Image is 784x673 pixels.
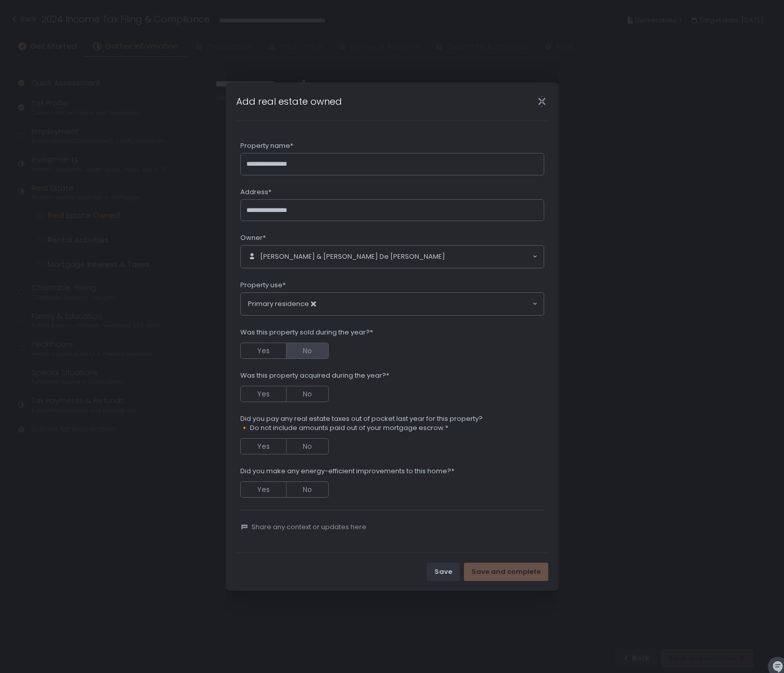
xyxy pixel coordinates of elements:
button: No [286,481,329,498]
div: Close [526,96,558,107]
span: Property use* [240,281,286,290]
span: Did you make any energy-efficient improvements to this home?* [240,467,454,476]
button: Yes [240,481,286,498]
div: Search for option [241,246,544,268]
button: No [286,343,329,359]
button: Deselect Primary residence [311,301,316,307]
button: Yes [240,438,286,454]
div: Search for option [241,293,544,315]
span: Share any context or updates here [252,523,366,532]
h1: Add real estate owned [236,95,342,108]
button: Yes [240,386,286,402]
span: Was this property acquired during the year?* [240,371,389,380]
span: Property name* [240,141,293,150]
span: Address* [240,188,271,197]
span: Did you pay any real estate taxes out of pocket last year for this property? [240,414,483,423]
span: Was this property sold during the year?* [240,328,373,337]
button: No [286,386,329,402]
input: Search for option [326,299,531,309]
span: [PERSON_NAME] & [PERSON_NAME] De [PERSON_NAME] [260,252,445,261]
span: 🔸 Do not include amounts paid out of your mortgage escrow.* [240,423,483,433]
span: Owner* [240,233,266,242]
span: Primary residence [248,299,326,309]
div: Save [434,567,452,576]
button: No [286,438,329,454]
button: Yes [240,343,286,359]
input: Search for option [445,252,531,262]
button: Save [427,563,460,581]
